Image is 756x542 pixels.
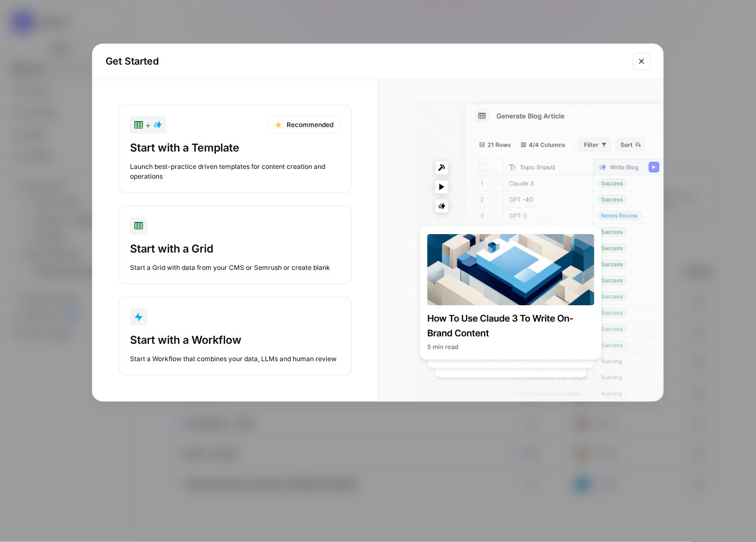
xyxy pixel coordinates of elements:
button: Start with a GridStart a Grid with data from your CMS or Semrush or create blank [119,206,352,284]
div: Start with a Template [130,140,340,155]
div: Recommended [268,116,340,134]
button: +RecommendedStart with a TemplateLaunch best-practice driven templates for content creation and o... [119,105,352,193]
div: + [134,118,162,131]
div: Start a Grid with data from your CMS or Semrush or create blank [130,263,340,273]
button: Start with a WorkflowStart a Workflow that combines your data, LLMs and human review [119,297,352,375]
div: Launch best-practice driven templates for content creation and operations [130,162,340,181]
h2: Get Started [106,54,627,69]
div: Start a Workflow that combines your data, LLMs and human review [130,354,340,364]
button: Close modal [633,53,650,70]
div: Start with a Workflow [130,332,340,348]
div: Start with a Grid [130,241,340,256]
